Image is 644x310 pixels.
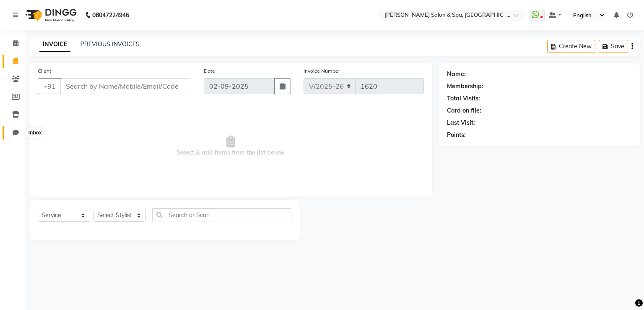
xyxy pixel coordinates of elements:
[447,106,481,115] div: Card on file:
[21,3,79,27] img: logo
[152,208,291,221] input: Search or Scan
[447,131,466,139] div: Points:
[38,104,424,188] span: Select & add items from the list below
[38,78,61,94] button: +91
[26,128,44,138] div: Inbox
[204,67,215,75] label: Date
[447,94,480,103] div: Total Visits:
[447,118,475,127] div: Last Visit:
[304,67,340,75] label: Invoice Number
[39,37,70,52] a: INVOICE
[38,67,51,75] label: Client
[60,78,191,94] input: Search by Name/Mobile/Email/Code
[447,70,466,79] div: Name:
[547,40,595,53] button: Create New
[80,40,140,48] a: PREVIOUS INVOICES
[447,82,483,91] div: Membership:
[92,3,129,27] b: 08047224946
[599,40,628,53] button: Save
